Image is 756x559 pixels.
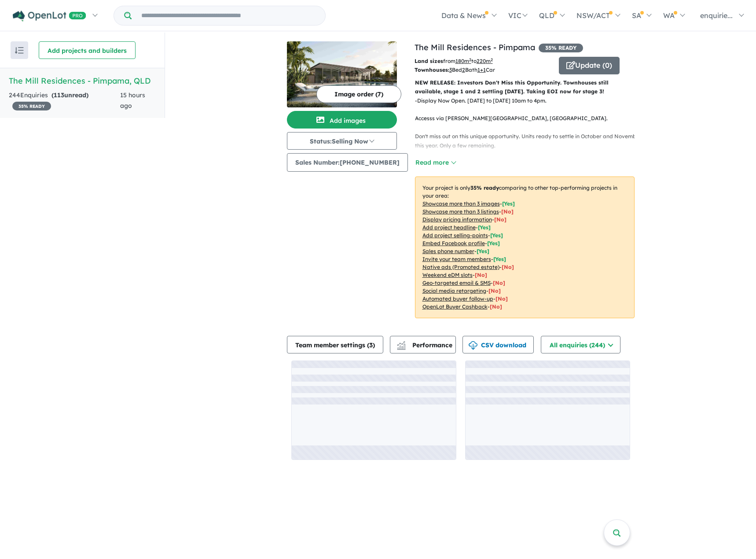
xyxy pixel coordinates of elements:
u: Geo-targeted email & SMS [422,279,491,286]
button: Performance [390,336,456,353]
u: Add project headline [422,224,476,231]
input: Try estate name, suburb, builder or developer [133,6,323,25]
p: NEW RELEASE: Investors Don't Miss this Opportunity. Townhouses still available, stage 1 and 2 set... [415,78,635,96]
u: Showcase more than 3 images [422,200,500,207]
u: 180 m [455,58,471,64]
img: sort.svg [15,47,24,54]
u: Showcase more than 3 listings [422,208,499,215]
u: Automated buyer follow-up [422,295,493,302]
span: [No] [493,279,505,286]
span: to [471,58,493,64]
button: Sales Number:[PHONE_NUMBER] [287,153,408,172]
u: Social media retargeting [422,287,486,294]
u: Add project selling-points [422,232,488,239]
button: Add projects and builders [39,41,136,59]
button: Team member settings (3) [287,336,383,353]
span: [ Yes ] [487,240,500,246]
span: [No] [502,264,514,270]
span: 35 % READY [539,44,583,52]
button: Add images [287,111,397,129]
span: [ Yes ] [502,200,515,207]
p: - Display Now Open. [DATE] to [DATE] 10am to 4pm. Accesss via [PERSON_NAME][GEOGRAPHIC_DATA], [GE... [415,96,642,177]
span: 113 [54,91,64,99]
u: Sales phone number [422,248,474,254]
u: 3 [449,66,452,73]
span: 35 % READY [12,102,51,110]
u: Display pricing information [422,216,492,223]
a: The Mill Residences - Pimpama [415,42,535,52]
b: Townhouses: [415,66,449,73]
u: 1+1 [477,66,486,73]
button: All enquiries (244) [541,336,620,353]
img: Openlot PRO Logo White [13,11,86,22]
p: Your project is only comparing to other top-performing projects in your area: - - - - - - - - - -... [415,177,635,318]
span: [No] [490,303,502,310]
p: from [415,57,552,66]
u: Invite your team members [422,256,491,262]
u: Embed Facebook profile [422,240,485,246]
span: [No] [475,272,487,278]
u: Weekend eDM slots [422,272,473,278]
img: bar-chart.svg [397,344,406,349]
div: 244 Enquir ies [9,90,120,111]
img: download icon [469,341,477,350]
p: Bed Bath Car [415,66,552,74]
span: [No] [495,295,508,302]
u: 220 m [477,58,493,64]
span: [ No ] [501,208,514,215]
span: [ Yes ] [477,248,489,254]
b: Land sizes [415,58,443,64]
sup: 2 [469,57,471,62]
u: OpenLot Buyer Cashback [422,303,488,310]
h5: The Mill Residences - Pimpama , QLD [9,75,156,87]
button: Image order (7) [316,85,401,103]
button: Read more [415,158,456,168]
button: CSV download [462,336,534,353]
span: 15 hours ago [120,91,145,110]
sup: 2 [491,57,493,62]
img: The Mill Residences - Pimpama [287,41,397,107]
img: line-chart.svg [397,341,405,346]
span: [ Yes ] [478,224,491,231]
span: [No] [488,287,501,294]
strong: ( unread) [51,91,88,99]
button: Status:Selling Now [287,132,397,150]
span: [ No ] [494,216,506,223]
span: enquirie... [700,11,733,20]
u: 2 [462,66,465,73]
span: Performance [398,341,452,349]
b: 35 % ready [470,184,499,191]
span: [ Yes ] [493,256,506,262]
button: Update (0) [559,57,620,74]
span: 3 [369,341,373,349]
span: [ Yes ] [490,232,503,239]
u: Native ads (Promoted estate) [422,264,499,270]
